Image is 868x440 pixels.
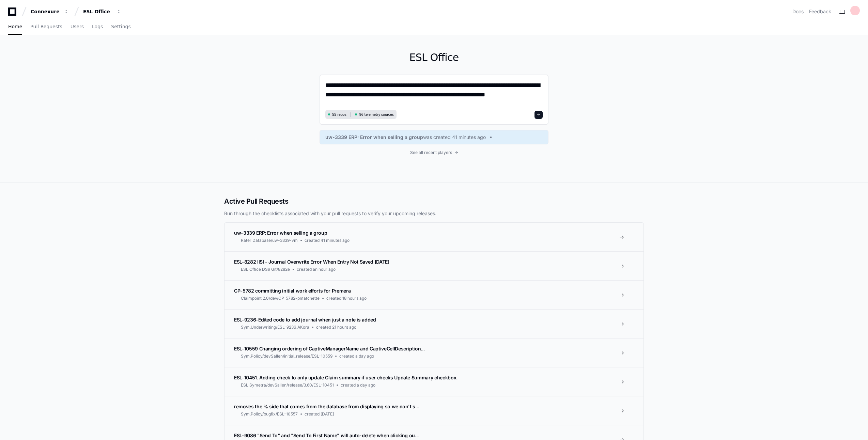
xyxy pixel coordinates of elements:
[224,223,644,251] a: uw-3339 ERP: Error when selling a groupRater Database/uw-3339-vmcreated 41 minutes ago
[80,5,124,18] button: ESL Office
[792,8,804,15] a: Docs
[83,8,112,15] div: ESL Office
[111,19,130,35] a: Settings
[30,19,62,35] a: Pull Requests
[224,197,644,206] h2: Active Pull Requests
[224,367,644,396] a: ESL-10451. Adding check to only update Claim summary if user checks Update Summary checkbox.ESL.S...
[224,210,644,217] p: Run through the checklists associated with your pull requests to verify your upcoming releases.
[28,5,72,18] button: Connexure
[224,309,644,338] a: ESL-9236-Edited code to add journal when just a note is addedSym.Underwriting/ESL-9236_AKoracreat...
[241,325,309,330] span: Sym.Underwriting/ESL-9236_AKora
[410,150,452,155] span: See all recent players
[234,346,424,351] span: ESL-10559 Changing ordering of CaptiveManagerName and CaptiveCellDescription...
[241,411,298,417] span: Sym.Policy/bugfix/ESL-10557
[92,19,103,35] a: Logs
[92,25,103,29] span: Logs
[234,288,351,294] span: CP-5782 committing initial work efforts for Premera
[305,411,334,417] span: created [DATE]
[241,267,290,272] span: ESL Office DS9 Git/8282e
[297,267,336,272] span: created an hour ago
[359,112,393,117] span: 96 telemetry sources
[224,338,644,367] a: ESL-10559 Changing ordering of CaptiveManagerName and CaptiveCellDescription...Sym.Policy/devSall...
[325,134,543,141] a: uw-3339 ERP: Error when selling a groupwas created 41 minutes ago
[234,433,419,438] span: ESL-9086 "Send To" and "Send To First Name" will auto-delete when clicking ou...
[241,238,298,243] span: Rater Database/uw-3339-vm
[31,8,60,15] div: Connexure
[320,51,548,64] h1: ESL Office
[241,296,320,301] span: Claimpoint 2.0/dev/CP-5782-pmatchette
[305,238,350,243] span: created 41 minutes ago
[423,134,486,141] span: was created 41 minutes ago
[339,353,374,359] span: created a day ago
[809,8,831,15] button: Feedback
[111,25,130,29] span: Settings
[71,25,84,29] span: Users
[326,296,367,301] span: created 18 hours ago
[320,150,548,155] a: See all recent players
[234,259,389,265] span: ESL-8282 IISI - Journal Overwrite Error When Entry Not Saved [DATE]
[341,382,375,388] span: created a day ago
[241,382,334,388] span: ESL.Symetra/devSallen/release/3.60/ESL-10451
[8,19,22,35] a: Home
[325,134,423,141] span: uw-3339 ERP: Error when selling a group
[241,353,332,359] span: Sym.Policy/devSallen/initial_release/ESL-10559
[234,375,458,380] span: ESL-10451. Adding check to only update Claim summary if user checks Update Summary checkbox.
[224,251,644,280] a: ESL-8282 IISI - Journal Overwrite Error When Entry Not Saved [DATE]ESL Office DS9 Git/8282ecreate...
[316,325,356,330] span: created 21 hours ago
[30,25,62,29] span: Pull Requests
[234,230,327,236] span: uw-3339 ERP: Error when selling a group
[234,404,419,409] span: removes the % side that comes from the database from displaying so we don't s...
[224,280,644,309] a: CP-5782 committing initial work efforts for PremeraClaimpoint 2.0/dev/CP-5782-pmatchettecreated 1...
[332,112,346,117] span: 55 repos
[234,317,376,323] span: ESL-9236-Edited code to add journal when just a note is added
[8,25,22,29] span: Home
[71,19,84,35] a: Users
[224,396,644,425] a: removes the % side that comes from the database from displaying so we don't s...Sym.Policy/bugfix...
